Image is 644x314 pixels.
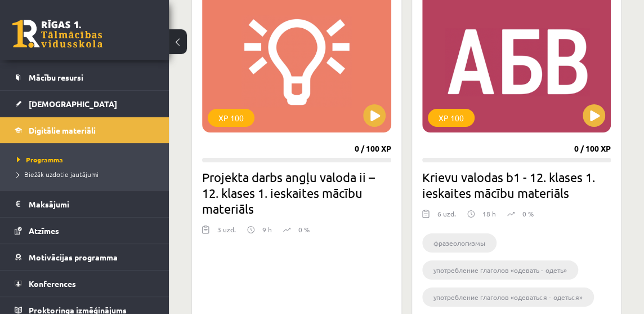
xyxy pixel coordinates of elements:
[15,117,155,143] a: Digitālie materiāli
[12,20,102,48] a: Rīgas 1. Tālmācības vidusskola
[15,218,155,244] a: Atzīmes
[29,278,76,289] span: Konferences
[29,225,59,236] span: Atzīmes
[17,170,99,179] span: Biežāk uzdotie jautājumi
[217,224,236,241] div: 3 uzd.
[15,64,155,90] a: Mācību resursi
[522,209,534,219] p: 0 %
[29,99,117,109] span: [DEMOGRAPHIC_DATA]
[482,209,496,219] p: 18 h
[15,91,155,117] a: [DEMOGRAPHIC_DATA]
[437,209,456,225] div: 6 uzd.
[262,224,272,235] p: 9 h
[17,155,63,164] span: Programma
[17,154,158,165] a: Programma
[422,169,611,201] h2: Krievu valodas b1 - 12. klases 1. ieskaites mācību materiāls
[15,244,155,270] a: Motivācijas programma
[29,252,118,262] span: Motivācijas programma
[208,109,254,127] div: XP 100
[29,191,155,217] legend: Maksājumi
[422,260,578,280] li: употребление глаголов «одевать - одеть»
[29,72,83,82] span: Mācību resursi
[202,169,391,216] h2: Projekta darbs angļu valoda ii – 12. klases 1. ieskaites mācību materiāls
[29,125,96,135] span: Digitālie materiāli
[298,224,310,235] p: 0 %
[15,191,155,217] a: Maksājumi
[422,233,497,253] li: фразеологизмы
[422,288,594,307] li: употребление глаголов «одеваться - одеться»
[428,109,475,127] div: XP 100
[17,169,158,179] a: Biežāk uzdotie jautājumi
[15,271,155,297] a: Konferences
